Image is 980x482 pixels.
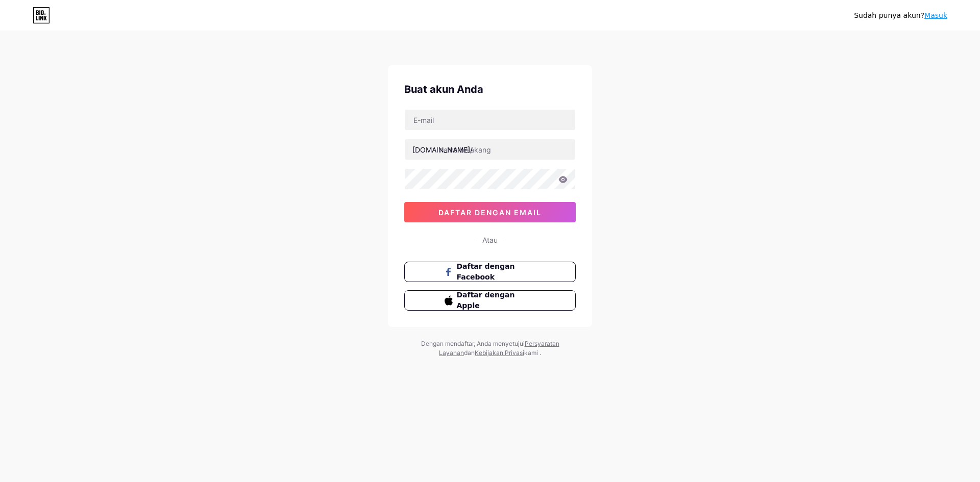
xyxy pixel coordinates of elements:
font: dan [464,349,475,357]
font: daftar dengan email [438,208,542,217]
font: Sudah punya akun? [854,11,924,19]
input: E-mail [405,110,575,130]
font: Daftar dengan Apple [457,291,515,310]
font: kami . [524,349,541,357]
button: daftar dengan email [404,202,576,222]
a: Kebijakan Privasi [475,349,524,357]
button: Daftar dengan Facebook [404,262,576,282]
button: Daftar dengan Apple [404,290,576,311]
font: [DOMAIN_NAME]/ [412,145,473,154]
font: Daftar dengan Facebook [457,262,515,281]
font: Atau [482,236,498,244]
a: Masuk [924,11,947,19]
font: Buat akun Anda [404,83,483,95]
font: Dengan mendaftar, Anda menyetujui [421,340,525,347]
input: nama belakang [405,139,575,160]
